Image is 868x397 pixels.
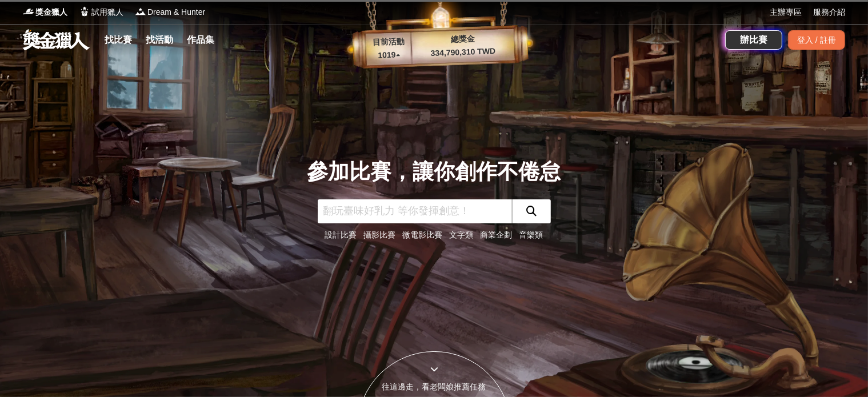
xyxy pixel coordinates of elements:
a: 找比賽 [100,32,137,48]
div: 參加比賽，讓你創作不倦怠 [307,156,561,188]
a: 商業企劃 [481,230,513,239]
img: Logo [135,6,146,17]
span: Dream & Hunter [147,6,205,18]
a: 音樂類 [519,230,543,239]
a: 微電影比賽 [403,230,443,239]
a: 設計比賽 [325,230,357,239]
span: 試用獵人 [91,6,123,18]
a: 主辦專區 [770,6,802,18]
a: 作品集 [182,32,219,48]
a: 辦比賽 [725,30,782,50]
span: 獎金獵人 [35,6,67,18]
p: 1019 ▴ [366,49,412,62]
p: 334,790,310 TWD [411,45,515,60]
a: LogoDream & Hunter [135,6,205,18]
img: Logo [23,6,34,17]
div: 往這邊走，看老闆娘推薦任務 [358,381,511,393]
p: 總獎金 [411,31,514,47]
a: 攝影比賽 [364,230,396,239]
a: 服務介紹 [813,6,845,18]
div: 登入 / 註冊 [788,30,845,50]
input: 翻玩臺味好乳力 等你發揮創意！ [318,199,512,223]
a: Logo獎金獵人 [23,6,67,18]
p: 目前活動 [365,35,411,49]
img: Logo [79,6,90,17]
a: Logo試用獵人 [79,6,123,18]
a: 文字類 [450,230,474,239]
a: 找活動 [141,32,178,48]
